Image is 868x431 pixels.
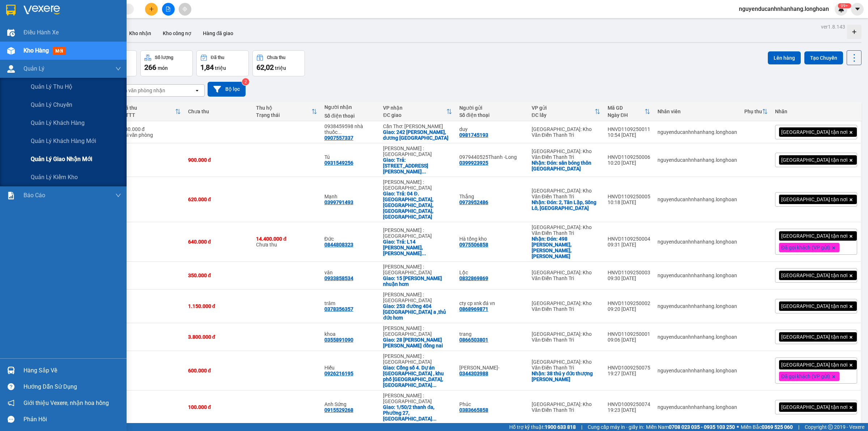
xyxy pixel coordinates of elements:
[545,424,576,430] strong: 1900 633 818
[459,132,488,138] div: 0981745193
[838,3,851,8] sup: 226
[123,25,157,42] button: Kho nhận
[532,300,600,312] div: [GEOGRAPHIC_DATA]: Kho Văn Điển Thanh Trì
[379,102,455,121] th: Toggle SortBy
[804,51,843,64] button: Tạo Chuyến
[658,334,737,340] div: nguyenducanhnhanhang.longhoan
[532,331,600,343] div: [GEOGRAPHIC_DATA]: Kho Văn Điển Thanh Trì
[646,423,735,431] span: Miền Nam
[781,233,847,239] span: [GEOGRAPHIC_DATA] tận nơi
[737,426,739,428] span: ⚪️
[31,136,96,145] span: Quản lý khách hàng mới
[383,404,452,422] div: Giao: 1/50/2 thanh đa, Phường 27, quận bình thạnh, HCM
[149,7,154,12] span: plus
[252,102,321,121] th: Toggle SortBy
[608,401,650,407] div: HNVD1009250074
[6,5,16,16] img: logo-vxr
[8,400,14,406] span: notification
[324,135,353,141] div: 0907557337
[781,129,847,135] span: [GEOGRAPHIC_DATA] tận nơi
[847,25,861,39] div: Tạo kho hàng mới
[324,199,353,205] div: 0399791493
[7,47,15,55] img: warehouse-icon
[157,25,197,42] button: Kho công nợ
[532,270,600,281] div: [GEOGRAPHIC_DATA]: Kho Văn Điển Thanh Trì
[324,275,353,281] div: 0933858534
[608,407,650,413] div: 19:23 [DATE]
[122,112,175,118] div: HTTT
[188,303,249,309] div: 1.150.000 đ
[188,239,249,245] div: 640.000 đ
[608,371,650,376] div: 19:27 [DATE]
[31,155,92,164] span: Quản lý giao nhận mới
[608,154,650,160] div: HNVD1109250006
[324,365,376,371] div: Hiếu
[24,64,44,73] span: Quản Lý
[422,169,426,174] span: ...
[658,404,737,410] div: nguyenducanhnhanhang.longhoan
[608,275,650,281] div: 09:30 [DATE]
[532,199,600,211] div: Nhận: Đón: 2, Tân Lập, Sông Lô, Vĩnh Phúc
[459,275,488,281] div: 0832869869
[215,65,226,71] span: triệu
[383,179,452,191] div: [PERSON_NAME] : [GEOGRAPHIC_DATA]
[145,3,158,16] button: plus
[188,334,249,340] div: 3.800.000 đ
[459,105,524,111] div: Người gửi
[608,306,650,312] div: 09:20 [DATE]
[608,337,650,343] div: 09:06 [DATE]
[768,51,801,64] button: Lên hàng
[324,331,376,337] div: khoa
[188,197,249,202] div: 620.000 đ
[658,272,737,278] div: nguyenducanhnhanhang.longhoan
[324,194,376,199] div: Mạnh
[194,88,200,93] svg: open
[781,373,830,380] span: Đã gọi khách (VP gửi)
[162,3,175,16] button: file-add
[459,331,524,337] div: trang
[115,66,121,72] span: down
[383,353,452,365] div: [PERSON_NAME] : [GEOGRAPHIC_DATA]
[532,401,600,413] div: [GEOGRAPHIC_DATA]: Kho Văn Điển Thanh Trì
[188,109,249,114] div: Chưa thu
[459,199,488,205] div: 0973952486
[140,50,193,76] button: Số lượng266món
[658,303,737,309] div: nguyenducanhnhanhang.longhoan
[608,194,650,199] div: HNVD1109250005
[31,82,72,91] span: Quản lý thu hộ
[532,148,600,160] div: [GEOGRAPHIC_DATA]: Kho Văn Điển Thanh Trì
[459,236,524,242] div: Hà tổng kho
[324,113,376,119] div: Số điện thoại
[608,270,650,275] div: HNVD1109250003
[588,423,644,431] span: Cung cấp máy in - giấy in:
[608,199,650,205] div: 10:18 [DATE]
[532,112,595,118] div: ĐC lấy
[324,160,353,166] div: 0931549256
[459,154,524,160] div: 0979440525Thanh -Long
[7,29,15,37] img: warehouse-icon
[52,47,66,55] span: mới
[459,407,488,413] div: 0383665858
[31,100,72,109] span: Quản lý chuyến
[7,65,15,73] img: warehouse-icon
[31,118,85,127] span: Quản lý khách hàng
[188,272,249,278] div: 350.000 đ
[211,55,224,60] div: Đã thu
[608,132,650,138] div: 10:54 [DATE]
[459,365,524,371] div: Hue Nguyen-
[532,160,600,172] div: Nhận: Đón: sân bóng thôn mụ lạc Đạo văn lâm hưng Yên
[383,275,452,287] div: Giao: 15 lam sơn đức nhuận hcm
[158,65,168,71] span: món
[242,78,249,85] sup: 2
[781,404,847,410] span: [GEOGRAPHIC_DATA] tận nơi
[532,105,595,111] div: VP gửi
[608,236,650,242] div: HNVD1109250004
[324,407,353,413] div: 0915529268
[608,112,644,118] div: Ngày ĐH
[256,112,311,118] div: Trạng thái
[324,123,376,135] div: 0938459598 nhà thuốc an khang
[31,173,78,182] span: Quản lý kiểm kho
[208,82,246,97] button: Bộ lọc
[838,6,844,12] img: icon-new-feature
[581,423,582,431] span: |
